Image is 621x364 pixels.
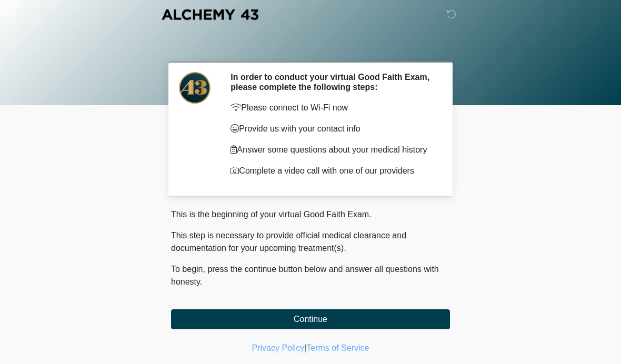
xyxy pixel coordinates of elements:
[231,123,434,135] p: Provide us with your contact info
[231,102,434,114] p: Please connect to Wi-Fi now
[231,165,434,177] p: Complete a video call with one of our providers
[179,72,211,104] img: Agent Avatar
[171,208,450,221] p: This is the beginning of your virtual Good Faith Exam.
[171,229,450,255] p: This step is necessary to provide official medical clearance and documentation for your upcoming ...
[161,8,259,21] img: Alchemy 43 Logo
[304,343,306,352] a: |
[306,343,369,352] a: Terms of Service
[163,38,458,57] h1: ‎ ‎ ‎ ‎
[231,72,434,92] h2: In order to conduct your virtual Good Faith Exam, please complete the following steps:
[231,144,434,156] p: Answer some questions about your medical history
[252,343,305,352] a: Privacy Policy
[171,263,450,288] p: To begin, press the continue button below and answer all questions with honesty.
[171,309,450,329] button: Continue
